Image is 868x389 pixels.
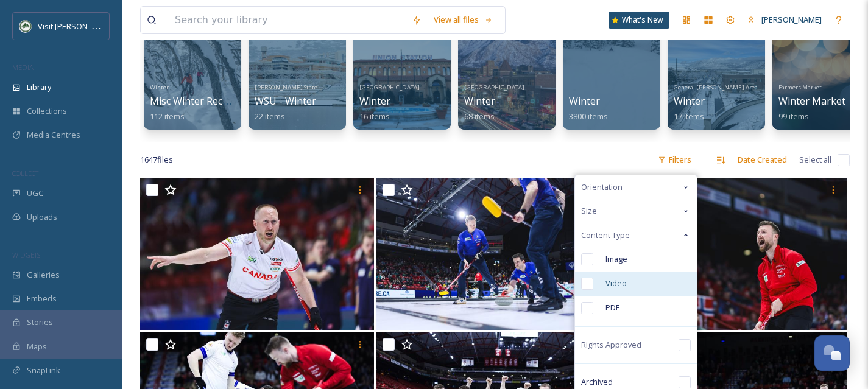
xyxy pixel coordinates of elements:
span: Video [605,278,627,289]
a: View all files [428,8,499,32]
span: Winter Market [778,94,845,108]
span: General [PERSON_NAME] Area [674,83,758,91]
span: 3800 items [569,111,608,122]
span: Image [605,253,627,265]
span: 22 items [255,111,285,122]
span: Embeds [27,293,57,304]
a: [GEOGRAPHIC_DATA]Winter68 items [464,80,524,122]
span: Select all [799,154,831,166]
span: Orientation [581,181,623,193]
a: WinterMisc Winter Recreation112 items [150,80,256,122]
span: Stories [27,317,53,328]
img: Unknown.png [19,20,32,32]
span: WIDGETS [12,250,40,259]
a: General [PERSON_NAME] AreaWinter17 items [674,80,758,122]
input: Search your library [169,7,406,33]
span: Size [581,205,597,217]
a: [PERSON_NAME] [741,8,828,32]
span: [GEOGRAPHIC_DATA] [464,83,524,91]
img: world-curling-prev-event-00008.jpg [376,178,610,330]
span: Visit [PERSON_NAME] [38,20,115,32]
span: Content Type [581,230,630,241]
span: Galleries [27,269,60,281]
span: Farmers Market [778,83,822,91]
span: Rights Approved [581,339,641,351]
span: Library [27,82,51,93]
span: [PERSON_NAME] State [255,83,317,91]
img: world-curling-prev-event-00009.jpg [140,178,374,330]
span: Winter [359,94,390,108]
span: 1647 file s [140,154,173,166]
span: Winter [674,94,705,108]
img: world-curling-prev-event-00010.jpg [613,178,847,330]
span: [GEOGRAPHIC_DATA] [359,83,420,91]
span: UGC [27,187,43,199]
span: 68 items [464,111,495,122]
span: Collections [27,105,67,117]
div: Date Created [732,148,793,172]
span: Misc Winter Recreation [150,94,256,108]
a: What's New [609,12,669,29]
a: Farmers MarketWinter Market99 items [778,80,845,122]
span: SnapLink [27,365,60,376]
a: Winter3800 items [569,96,608,122]
span: Archived [581,376,613,388]
span: Winter [150,83,169,91]
a: [PERSON_NAME] StateWSU - Winter22 items [255,80,317,122]
span: 16 items [359,111,390,122]
div: Filters [652,148,697,172]
span: [PERSON_NAME] [761,14,822,25]
span: Winter [464,94,495,108]
a: [GEOGRAPHIC_DATA]Winter16 items [359,80,420,122]
span: Winter [569,94,600,108]
span: 17 items [674,111,704,122]
span: MEDIA [12,63,34,72]
span: Media Centres [27,129,80,141]
span: 99 items [778,111,809,122]
span: Maps [27,341,47,352]
button: Open Chat [814,335,850,371]
span: Uploads [27,211,57,223]
span: COLLECT [12,169,38,178]
span: WSU - Winter [255,94,316,108]
span: 112 items [150,111,185,122]
span: PDF [605,302,619,314]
